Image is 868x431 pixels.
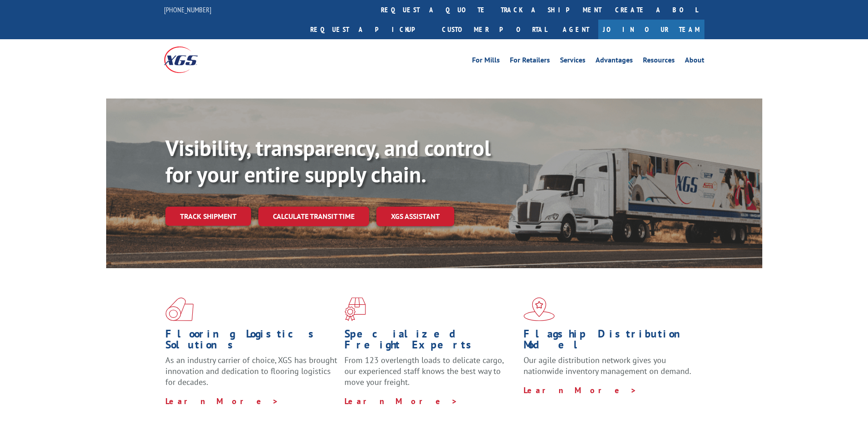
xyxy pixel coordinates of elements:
a: Agent [554,20,598,39]
img: xgs-icon-focused-on-flooring-red [344,297,366,321]
span: Our agile distribution network gives you nationwide inventory management on demand. [524,355,691,376]
a: Learn More > [524,385,637,395]
a: Learn More > [344,396,458,406]
h1: Specialized Freight Experts [344,328,517,355]
h1: Flagship Distribution Model [524,328,696,355]
a: Services [560,57,586,67]
img: xgs-icon-flagship-distribution-model-red [524,297,555,321]
a: Advantages [596,57,633,67]
a: Join Our Team [598,20,704,39]
h1: Flooring Logistics Solutions [165,328,338,355]
a: Learn More > [165,396,279,406]
a: For Retailers [510,57,550,67]
b: Visibility, transparency, and control for your entire supply chain. [165,134,491,188]
a: XGS ASSISTANT [376,207,454,226]
a: About [685,57,704,67]
span: As an industry carrier of choice, XGS has brought innovation and dedication to flooring logistics... [165,355,337,387]
img: xgs-icon-total-supply-chain-intelligence-red [165,297,194,321]
a: Calculate transit time [258,207,369,226]
a: Resources [643,57,675,67]
a: Customer Portal [435,20,554,39]
a: [PHONE_NUMBER] [164,5,211,14]
a: For Mills [472,57,500,67]
p: From 123 overlength loads to delicate cargo, our experienced staff knows the best way to move you... [344,355,517,395]
a: Request a pickup [303,20,435,39]
a: Track shipment [165,207,251,226]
